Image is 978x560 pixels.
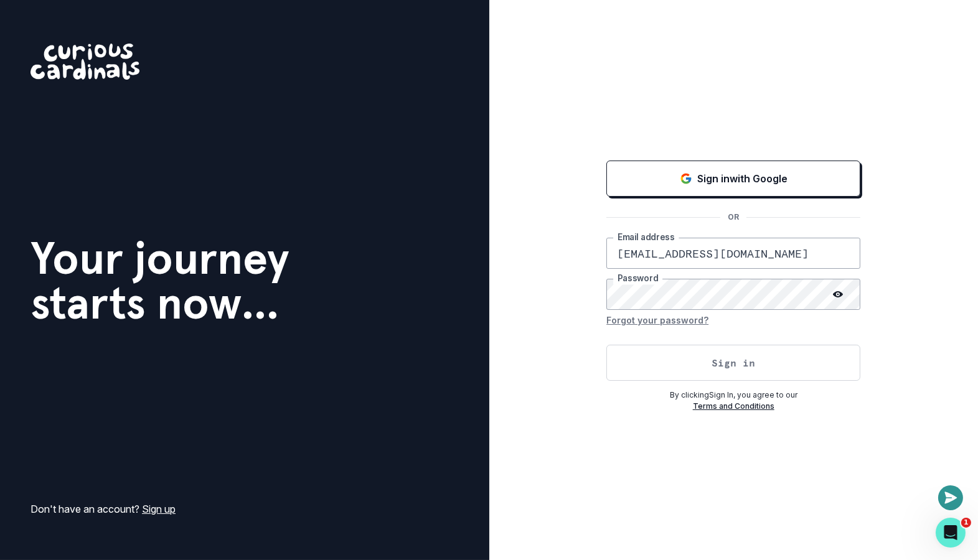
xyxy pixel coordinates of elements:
button: Sign in [606,345,860,381]
a: Sign up [142,503,176,515]
button: Open or close messaging widget [938,485,963,510]
p: Sign in with Google [697,171,788,186]
button: Sign in with Google (GSuite) [606,161,860,197]
h1: Your journey starts now... [31,236,289,325]
p: OR [720,212,746,223]
iframe: Intercom live chat [936,518,966,548]
img: Curious Cardinals Logo [31,44,139,80]
p: Don't have an account? [31,502,176,516]
a: Terms and Conditions [693,401,774,411]
p: By clicking Sign In , you agree to our [606,390,860,401]
span: 1 [961,518,971,528]
button: Forgot your password? [606,310,708,330]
